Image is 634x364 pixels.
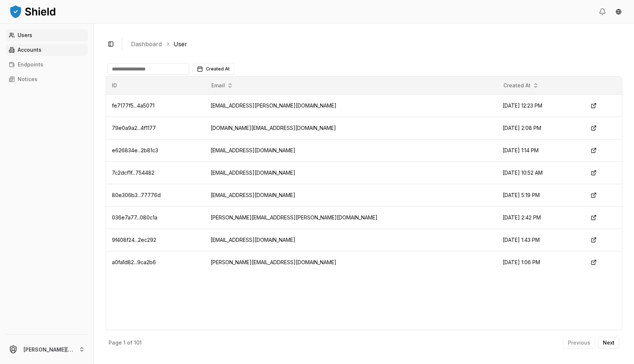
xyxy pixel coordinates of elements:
span: a0fa1d82...9ca2b6 [112,259,156,265]
th: ID [106,77,205,94]
td: [EMAIL_ADDRESS][DOMAIN_NAME] [205,139,496,161]
span: [DATE] 1:06 PM [503,259,540,265]
span: fe7177f5...4a5071 [112,102,154,109]
span: [DATE] 5:19 PM [503,192,540,198]
button: Email [208,80,236,91]
td: [DOMAIN_NAME][EMAIL_ADDRESS][DOMAIN_NAME] [205,117,496,139]
p: of [127,340,132,345]
span: 80e306b3...77776d [112,192,161,198]
td: [EMAIL_ADDRESS][DOMAIN_NAME] [205,184,496,206]
span: 9f408f24...2ec292 [112,237,156,243]
span: [DATE] 2:08 PM [503,125,541,131]
td: [PERSON_NAME][EMAIL_ADDRESS][DOMAIN_NAME] [205,251,496,273]
a: User [174,40,187,48]
span: e626834e...2b81c3 [112,147,158,153]
span: [DATE] 2:42 PM [503,214,541,221]
span: 7c2dcf1f...754482 [112,170,154,176]
p: Accounts [18,47,41,52]
td: [PERSON_NAME][EMAIL_ADDRESS][PERSON_NAME][DOMAIN_NAME] [205,206,496,229]
td: [EMAIL_ADDRESS][DOMAIN_NAME] [205,229,496,251]
a: Users [6,29,88,41]
button: [PERSON_NAME][EMAIL_ADDRESS][DOMAIN_NAME] [3,338,91,361]
span: [DATE] 10:52 AM [503,170,543,176]
span: 036e7a77...080c1a [112,214,157,221]
p: Next [603,340,615,345]
span: 79e0a9a2...4f1177 [112,125,156,131]
button: Created At [500,80,542,91]
a: Notices [6,73,88,85]
button: Created At [192,63,234,75]
p: Users [18,33,32,38]
td: [EMAIL_ADDRESS][DOMAIN_NAME] [205,161,496,184]
p: Notices [18,77,37,82]
span: [DATE] 12:23 PM [503,102,542,109]
p: Endpoints [18,62,43,67]
span: [DATE] 1:14 PM [503,147,539,153]
p: 1 [123,340,125,345]
a: Endpoints [6,59,88,70]
nav: breadcrumb [131,40,616,48]
img: ShieldPay Logo [9,4,57,19]
button: Next [598,337,619,349]
td: [EMAIL_ADDRESS][PERSON_NAME][DOMAIN_NAME] [205,94,496,117]
p: [PERSON_NAME][EMAIL_ADDRESS][DOMAIN_NAME] [23,346,73,353]
span: [DATE] 1:43 PM [503,237,540,243]
a: Accounts [6,44,88,56]
p: Page [109,340,122,345]
p: 101 [134,340,142,345]
span: Created At [206,66,230,72]
a: Dashboard [131,40,162,48]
